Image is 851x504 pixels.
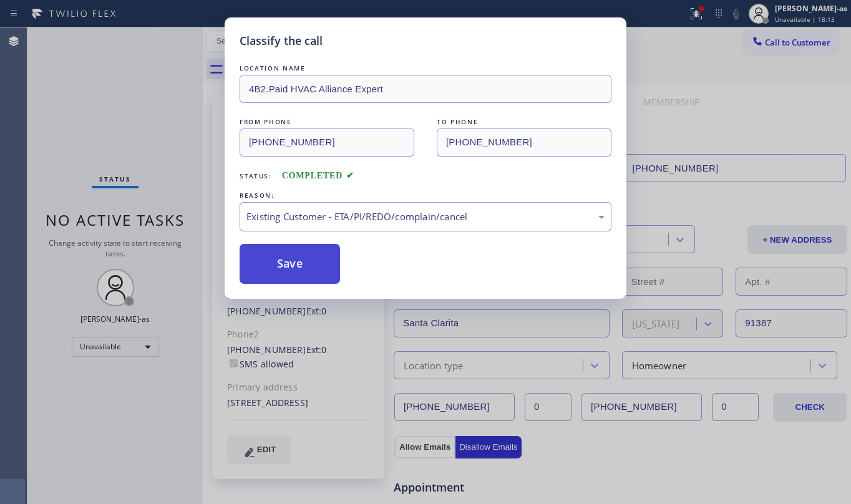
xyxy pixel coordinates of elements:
[240,172,272,180] span: Status:
[240,128,414,157] input: From phone
[437,128,611,157] input: To phone
[240,189,611,202] div: REASON:
[240,115,414,128] div: FROM PHONE
[240,62,611,75] div: LOCATION NAME
[246,210,605,224] div: Existing Customer - ETA/PI/REDO/complain/cancel
[240,244,340,284] button: Save
[282,171,354,180] span: COMPLETED
[437,115,611,128] div: TO PHONE
[240,32,323,49] h5: Classify the call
